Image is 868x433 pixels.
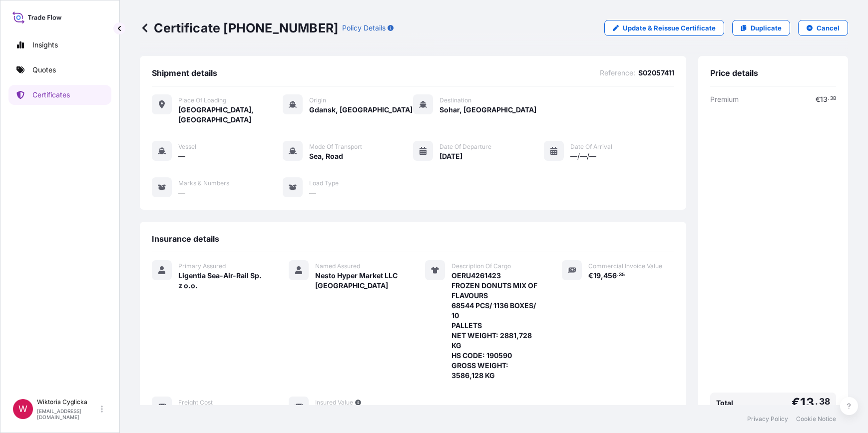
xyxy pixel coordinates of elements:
span: Marks & Numbers [178,179,229,187]
span: Origin [309,96,326,104]
span: [GEOGRAPHIC_DATA], [GEOGRAPHIC_DATA] [178,105,283,125]
span: —/—/— [570,151,596,161]
span: Destination [439,96,471,104]
p: Duplicate [751,23,782,33]
span: 13 [820,96,828,103]
p: Wiktoria Cyglicka [37,398,99,406]
span: S02057411 [638,68,674,78]
p: Certificates [32,90,70,100]
span: Ligentia Sea-Air-Rail Sp. z o.o. [178,271,265,291]
span: 38 [830,97,836,100]
span: 19 [593,272,601,279]
span: Description Of Cargo [451,262,511,270]
span: Nesto Hyper Market LLC [GEOGRAPHIC_DATA] [315,271,402,291]
span: [DATE] [439,151,462,161]
a: Privacy Policy [747,415,788,423]
span: — [309,188,316,198]
p: Policy Details [342,23,386,33]
p: Update & Reissue Certificate [623,23,716,33]
button: Cancel [798,20,848,36]
span: OERU4261423 FROZEN DONUTS MIX OF FLAVOURS 68544 PCS/ 1136 BOXES/ 10 PALLETS NET WEIGHT: 2881,728 ... [451,271,538,381]
p: Certificate [PHONE_NUMBER] [140,20,338,36]
span: 38 [819,399,830,405]
span: . [815,399,818,405]
span: . [828,97,830,100]
span: € [588,272,593,279]
span: Insured Value [315,399,353,407]
span: Freight Cost [178,399,213,407]
span: Shipment details [152,68,217,78]
span: Named Assured [315,262,360,270]
span: Reference : [600,68,635,78]
span: — [178,188,185,198]
span: € [792,397,800,409]
span: Insurance details [152,234,219,244]
a: Certificates [8,85,111,105]
span: € [816,96,820,103]
p: [EMAIL_ADDRESS][DOMAIN_NAME] [37,408,99,420]
a: Quotes [8,60,111,80]
span: Sea, Road [309,151,343,161]
span: 13 [800,397,814,409]
span: W [18,404,27,414]
span: Premium [710,94,739,104]
span: Gdansk, [GEOGRAPHIC_DATA] [309,105,413,115]
span: Place of Loading [178,96,226,104]
span: — [178,151,185,161]
a: Insights [8,35,111,55]
span: 456 [603,272,617,279]
span: Total [716,398,733,408]
a: Duplicate [732,20,790,36]
span: Price details [710,68,758,78]
span: . [617,273,618,277]
p: Insights [32,40,58,50]
span: Vessel [178,143,196,151]
p: Cancel [817,23,840,33]
span: , [601,272,603,279]
span: Commercial Invoice Value [588,262,662,270]
p: Quotes [32,65,56,75]
span: Date of Departure [439,143,491,151]
span: Mode of Transport [309,143,362,151]
a: Update & Reissue Certificate [604,20,724,36]
span: Date of Arrival [570,143,612,151]
span: 35 [619,273,625,277]
span: Load Type [309,179,339,187]
a: Cookie Notice [796,415,836,423]
span: Primary Assured [178,262,226,270]
span: Sohar, [GEOGRAPHIC_DATA] [439,105,536,115]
